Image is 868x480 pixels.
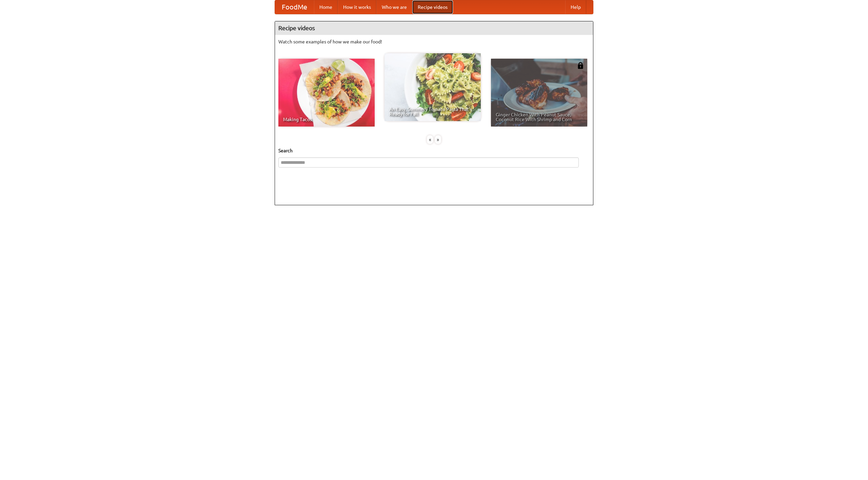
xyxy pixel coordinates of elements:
a: How it works [338,0,376,14]
div: » [435,135,441,144]
a: Who we are [376,0,412,14]
a: Home [314,0,338,14]
a: Recipe videos [412,0,453,14]
p: Watch some examples of how we make our food! [278,38,590,45]
h4: Recipe videos [275,21,593,35]
div: « [427,135,433,144]
a: An Easy, Summery Tomato Pasta That's Ready for Fall [384,53,481,121]
a: Making Tacos [278,59,375,127]
span: An Easy, Summery Tomato Pasta That's Ready for Fall [389,107,476,116]
img: 483408.png [577,62,584,69]
h5: Search [278,147,590,154]
a: Help [565,0,586,14]
span: Making Tacos [283,117,370,122]
a: FoodMe [275,0,314,14]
